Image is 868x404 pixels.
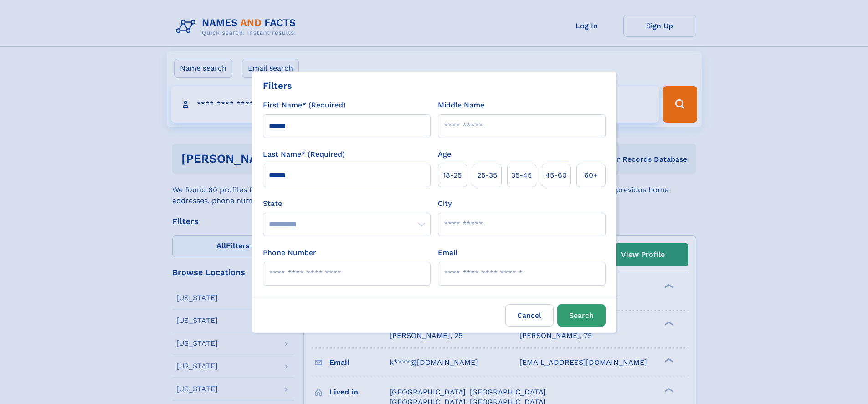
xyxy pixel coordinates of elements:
label: Phone Number [263,247,316,258]
label: City [438,198,452,209]
label: State [263,198,431,209]
label: Email [438,247,457,258]
span: 35‑45 [511,170,532,181]
span: 60+ [584,170,598,181]
label: Cancel [505,304,554,327]
span: 18‑25 [443,170,462,181]
span: 25‑35 [477,170,497,181]
label: Age [438,149,451,160]
label: Last Name* (Required) [263,149,345,160]
span: 45‑60 [545,170,567,181]
label: First Name* (Required) [263,100,346,111]
label: Middle Name [438,100,484,111]
button: Search [557,304,606,327]
div: Filters [263,79,292,92]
